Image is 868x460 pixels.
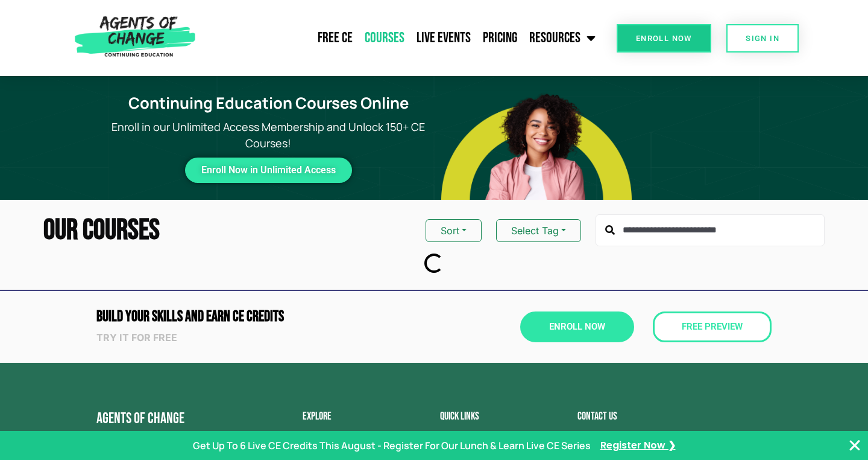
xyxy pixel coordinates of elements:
[201,167,336,173] span: Enroll Now in Unlimited Access
[102,119,434,152] p: Enroll in our Unlimited Access Membership and Unlock 150+ CE Courses!
[477,23,523,53] a: Pricing
[96,309,428,324] h2: Build Your Skills and Earn CE CREDITS
[110,94,427,113] h1: Continuing Education Courses Online
[359,23,410,53] a: Courses
[96,411,242,426] h4: Agents of Change
[312,23,359,53] a: Free CE
[523,23,602,53] a: Resources
[201,23,602,53] nav: Menu
[426,219,482,242] button: Sort
[600,439,676,452] a: Register Now ❯
[96,331,177,343] strong: Try it for free
[185,158,352,183] a: Enroll Now in Unlimited Access
[653,311,772,342] a: Free Preview
[440,411,565,422] h2: Quick Links
[848,438,862,453] button: Close Banner
[682,322,743,331] span: Free Preview
[193,438,591,453] p: Get Up To 6 Live CE Credits This August - Register For Our Lunch & Learn Live CE Series
[410,23,477,53] a: Live Events
[636,34,692,42] span: Enroll Now
[617,24,711,53] a: Enroll Now
[43,216,160,245] h2: Our Courses
[496,219,581,242] button: Select Tag
[520,311,634,342] a: Enroll Now
[577,411,772,422] h2: Contact us
[549,322,605,331] span: Enroll Now
[303,411,428,422] h2: Explore
[726,24,799,53] a: SIGN IN
[746,34,779,42] span: SIGN IN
